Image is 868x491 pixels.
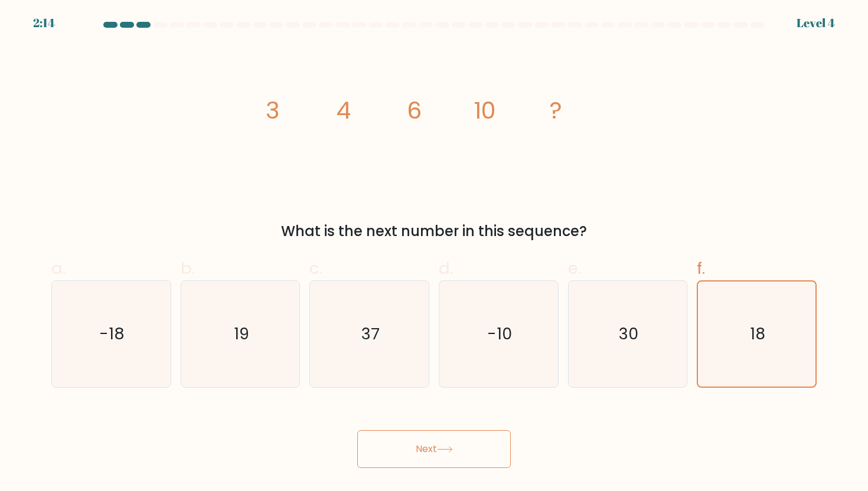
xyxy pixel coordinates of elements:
span: b. [181,257,195,280]
span: f. [697,257,705,280]
span: c. [309,257,322,280]
span: e. [568,257,581,280]
span: a. [51,257,66,280]
tspan: 4 [336,94,351,127]
text: 19 [234,323,249,345]
tspan: ? [550,94,562,127]
text: 18 [750,323,765,345]
text: 30 [619,323,638,345]
text: -10 [487,323,512,345]
div: What is the next number in this sequence? [58,221,810,242]
div: 2:14 [33,14,55,32]
tspan: 6 [407,94,422,127]
text: 37 [361,323,380,345]
div: Level 4 [797,14,835,32]
tspan: 10 [474,94,496,127]
tspan: 3 [266,94,279,127]
text: -18 [100,323,125,345]
span: d. [439,257,453,280]
button: Next [357,430,511,468]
